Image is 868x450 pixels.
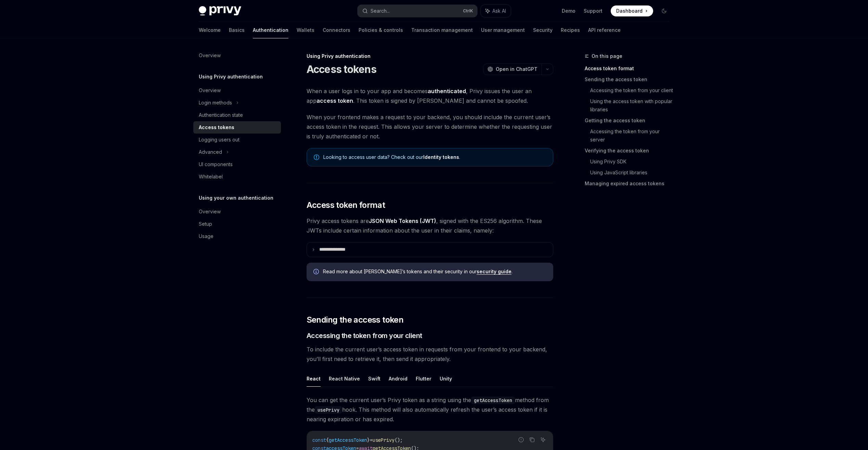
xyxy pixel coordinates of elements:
span: Sending the access token [307,314,404,325]
a: Whitelabel [193,171,281,183]
div: Overview [199,51,221,60]
span: On this page [592,52,622,60]
a: Getting the access token [585,115,675,126]
a: Using the access token with popular libraries [590,96,675,115]
a: Authentication state [193,109,281,121]
a: Access token format [585,63,675,74]
span: When a user logs in to your app and becomes , Privy issues the user an app . This token is signed... [307,86,553,105]
div: Setup [199,220,212,228]
div: Overview [199,208,221,216]
a: Overview [193,205,281,218]
a: Verifying the access token [585,145,675,156]
div: Overview [199,86,221,95]
button: React Native [329,371,360,387]
button: Android [389,371,407,387]
a: Accessing the token from your client [590,85,675,96]
div: Search... [371,7,390,15]
span: Privy access tokens are , signed with the ES256 algorithm. These JWTs include certain information... [307,216,553,235]
a: Using JavaScript libraries [590,167,675,178]
a: Logging users out [193,134,281,146]
button: Unity [440,371,452,387]
span: Access token format [307,200,385,211]
button: Swift [368,371,380,387]
a: UI components [193,158,281,171]
button: Copy the contents from the code block [528,435,536,444]
svg: Note [314,154,319,160]
img: dark logo [199,6,241,16]
button: Open in ChatGPT [483,63,542,75]
a: Welcome [199,22,221,38]
a: Connectors [323,22,350,38]
a: Access tokens [193,121,281,134]
h5: Using your own authentication [199,194,273,202]
button: Flutter [416,371,431,387]
a: Demo [562,8,575,14]
a: Setup [193,218,281,230]
strong: authenticated [428,88,466,95]
a: Wallets [297,22,314,38]
button: React [307,371,321,387]
span: Dashboard [616,8,643,14]
a: Authentication [253,22,288,38]
a: Support [584,8,603,14]
div: UI components [199,160,233,168]
div: Authentication state [199,111,243,119]
a: Managing expired access tokens [585,178,675,189]
a: Policies & controls [359,22,403,38]
div: Usage [199,232,213,240]
button: Search...CtrlK [358,5,477,17]
span: Ask AI [492,8,506,14]
div: Whitelabel [199,173,223,181]
a: Security [533,22,553,38]
div: Login methods [199,99,232,107]
a: Accessing the token from your server [590,126,675,145]
span: getAccessToken [329,437,367,443]
span: Accessing the token from your client [307,331,422,340]
span: Read more about [PERSON_NAME]’s tokens and their security in our . [323,268,546,275]
span: Looking to access user data? Check out our . [323,154,546,161]
button: Report incorrect code [517,435,526,444]
code: usePrivy [315,406,342,414]
span: Open in ChatGPT [496,66,537,73]
span: const [312,437,326,443]
span: Ctrl K [463,8,473,14]
a: Using Privy SDK [590,156,675,167]
a: Recipes [561,22,580,38]
code: getAccessToken [471,397,515,404]
a: Basics [229,22,245,38]
a: User management [481,22,525,38]
span: } [367,437,370,443]
span: You can get the current user’s Privy token as a string using the method from the hook. This metho... [307,395,553,424]
span: To include the current user’s access token in requests from your frontend to your backend, you’ll... [307,345,553,364]
button: Ask AI [539,435,547,444]
svg: Info [313,269,320,276]
a: API reference [588,22,621,38]
div: Using Privy authentication [307,53,553,60]
div: Advanced [199,148,222,156]
a: Usage [193,230,281,242]
a: JSON Web Tokens (JWT) [369,217,436,225]
a: Overview [193,84,281,97]
h1: Access tokens [307,63,376,75]
span: usePrivy [373,437,394,443]
a: security guide [477,268,511,275]
span: When your frontend makes a request to your backend, you should include the current user’s access ... [307,112,553,141]
button: Toggle dark mode [659,5,670,16]
a: Transaction management [411,22,473,38]
span: { [326,437,329,443]
a: Identity tokens [423,154,459,160]
a: Dashboard [611,5,653,16]
span: (); [394,437,403,443]
span: = [370,437,373,443]
strong: access token [316,97,353,104]
div: Logging users out [199,136,239,144]
div: Access tokens [199,123,234,132]
a: Sending the access token [585,74,675,85]
h5: Using Privy authentication [199,73,263,81]
button: Ask AI [481,5,511,17]
a: Overview [193,49,281,62]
